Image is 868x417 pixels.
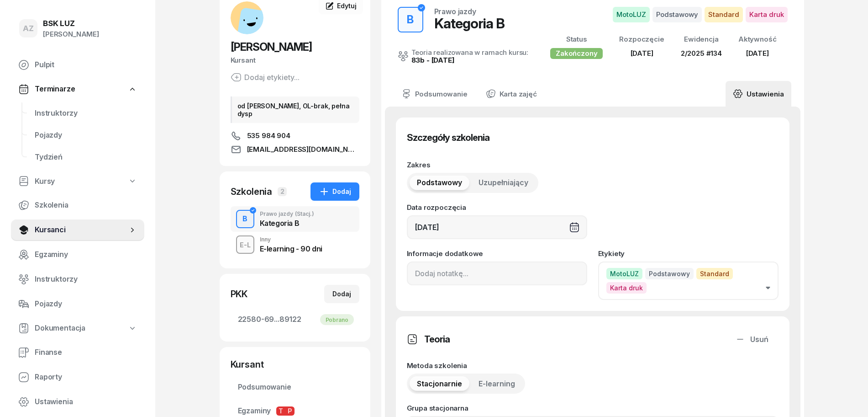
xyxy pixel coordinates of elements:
[725,327,779,351] button: Usuń
[295,211,314,217] span: (Stacj.)
[619,33,664,45] div: Rozpoczęcie
[606,268,642,279] span: MotoLUZ
[236,210,254,228] button: B
[35,396,137,408] span: Ustawienia
[35,322,85,334] span: Dokumentacja
[247,144,359,155] span: [EMAIL_ADDRESS][DOMAIN_NAME]
[652,7,702,22] span: Podstawowy
[236,239,254,251] div: E-L
[35,107,137,119] span: Instruktorzy
[35,371,137,383] span: Raporty
[231,54,359,66] div: Kursant
[479,177,528,189] span: Uzupełniający
[231,40,312,53] span: [PERSON_NAME]
[260,211,314,217] div: Prawo jazdy
[27,146,144,168] a: Tydzień
[11,54,144,76] a: Pulpit
[11,366,144,388] a: Raporty
[613,7,788,22] button: MotoLUZPodstawowyStandardKarta druk
[550,48,603,59] div: Zakończony
[35,83,75,95] span: Terminarze
[319,186,351,197] div: Dodaj
[236,235,254,254] button: E-L
[11,342,144,364] a: Finanse
[403,11,417,29] div: B
[43,28,99,40] div: [PERSON_NAME]
[726,81,791,107] a: Ustawienia
[407,262,587,285] input: Dodaj notatkę...
[231,206,359,232] button: BPrawo jazdy(Stacj.)Kategoria B
[411,56,455,64] a: 83b - [DATE]
[231,96,359,123] div: od [PERSON_NAME], OL-brak, pełna dysp
[247,130,290,141] span: 535 984 904
[705,7,743,22] span: Standard
[681,49,722,58] span: 2/2025 #134
[238,381,352,393] span: Podsumowanie
[631,49,653,58] span: [DATE]
[417,378,462,390] span: Stacjonarnie
[681,33,722,45] div: Ewidencja
[231,130,359,141] a: 535 984 904
[35,129,137,141] span: Pojazdy
[276,406,285,416] span: T
[11,318,144,339] a: Dokumentacja
[278,187,287,196] span: 2
[411,49,529,56] div: Teoria realizowana w ramach kursu:
[424,332,450,347] h3: Teoria
[35,273,137,285] span: Instruktorzy
[337,2,356,10] span: Edytuj
[11,219,144,241] a: Kursanci
[35,176,55,187] span: Kursy
[11,391,144,413] a: Ustawienia
[320,314,354,325] div: Pobrano
[410,176,469,190] button: Podstawowy
[738,33,777,45] div: Aktywność
[479,378,515,390] span: E-learning
[11,79,144,100] a: Terminarze
[471,176,536,190] button: Uzupełniający
[332,289,351,299] div: Dodaj
[471,376,522,391] button: E-learning
[231,185,273,198] div: Szkolenia
[735,334,768,346] div: Usuń
[479,81,544,107] a: Karta zajęć
[231,376,359,398] a: Podsumowanie
[23,25,34,32] span: AZ
[231,72,300,83] div: Dodaj etykiety...
[324,285,359,303] button: Dodaj
[394,81,475,107] a: Podsumowanie
[35,151,137,163] span: Tydzień
[260,237,322,242] div: Inny
[746,7,788,22] span: Karta druk
[35,298,137,310] span: Pojazdy
[285,406,295,416] span: P
[598,262,779,300] button: MotoLUZPodstawowyStandardKarta druk
[260,219,314,227] div: Kategoria B
[27,102,144,124] a: Instruktorzy
[35,347,137,358] span: Finanse
[410,376,469,391] button: Stacjonarnie
[738,48,777,59] div: [DATE]
[434,8,476,15] div: Prawo jazdy
[27,124,144,146] a: Pojazdy
[417,177,462,189] span: Podstawowy
[645,268,694,279] span: Podstawowy
[398,7,423,32] button: B
[231,358,359,371] div: Kursant
[231,232,359,257] button: E-LInnyE-learning - 90 dni
[434,15,505,32] div: Kategoria B
[11,244,144,266] a: Egzaminy
[231,309,359,331] a: 22580-69...89122Pobrano
[35,224,128,236] span: Kursanci
[238,405,352,417] span: Egzaminy
[11,268,144,290] a: Instruktorzy
[260,245,322,252] div: E-learning - 90 dni
[11,194,144,216] a: Szkolenia
[35,249,137,261] span: Egzaminy
[238,314,352,326] span: 22580-69...89122
[231,288,248,300] div: PKK
[550,33,603,45] div: Status
[231,144,359,155] a: [EMAIL_ADDRESS][DOMAIN_NAME]
[35,59,137,71] span: Pulpit
[239,211,251,227] div: B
